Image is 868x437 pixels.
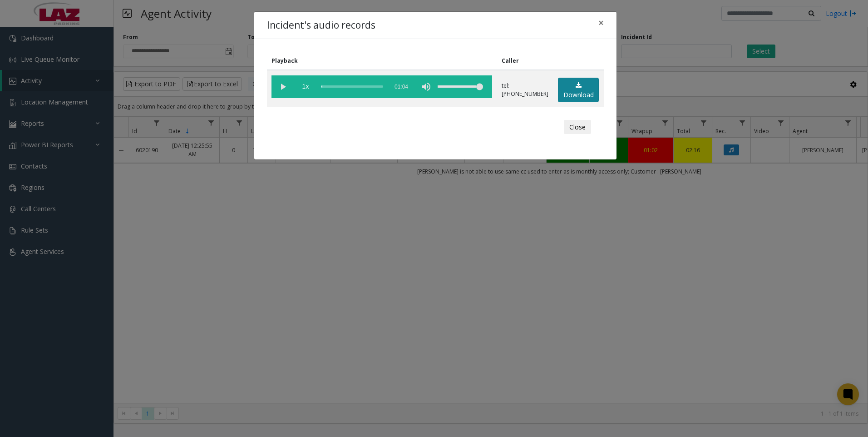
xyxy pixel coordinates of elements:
th: Playback [267,52,497,70]
a: Download [558,78,599,103]
span: playback speed button [294,75,317,98]
span: × [598,16,604,29]
div: scrub bar [321,75,383,98]
p: tel:[PHONE_NUMBER] [502,82,548,98]
div: volume level [438,75,483,98]
button: Close [592,12,610,34]
button: Close [564,120,591,134]
th: Caller [497,52,553,70]
h4: Incident's audio records [267,18,375,33]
